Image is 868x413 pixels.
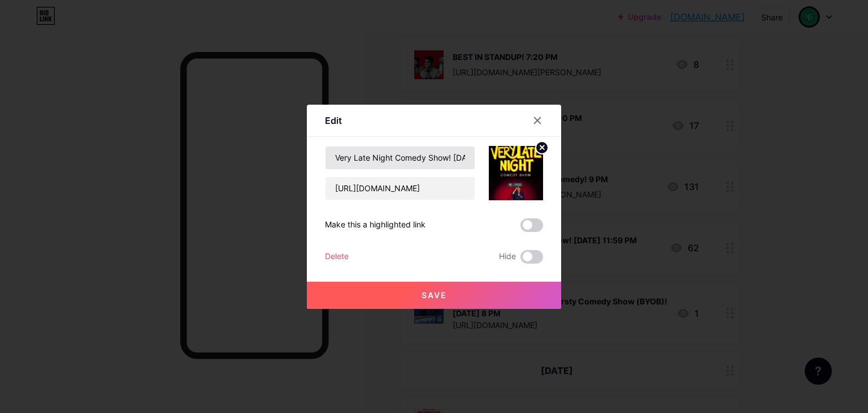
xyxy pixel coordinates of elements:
[489,146,543,200] img: link_thumbnail
[499,250,516,264] span: Hide
[307,282,561,309] button: Save
[325,177,475,200] input: URL
[325,250,349,264] div: Delete
[325,114,342,127] div: Edit
[325,147,475,169] input: Title
[325,218,426,232] div: Make this a highlighted link
[422,290,447,300] span: Save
